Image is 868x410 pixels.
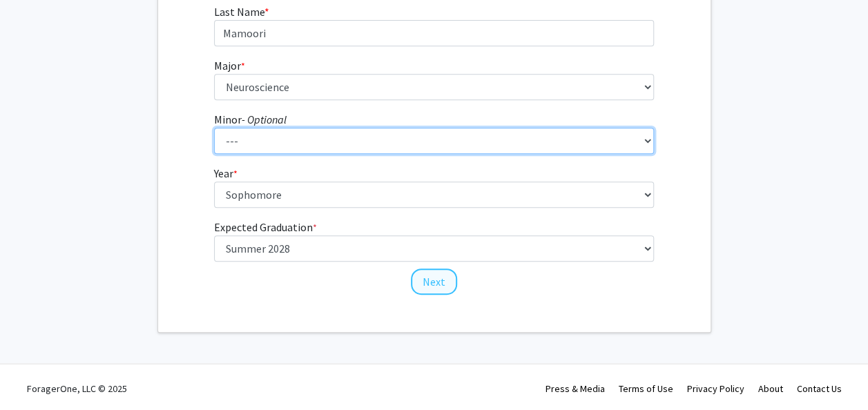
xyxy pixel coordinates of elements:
[214,111,287,128] label: Minor
[619,382,673,395] a: Terms of Use
[214,165,238,182] label: Year
[758,382,783,395] a: About
[411,269,457,295] button: Next
[546,382,605,395] a: Press & Media
[214,57,245,74] label: Major
[242,113,287,126] i: - Optional
[214,219,317,235] label: Expected Graduation
[10,348,59,400] iframe: Chat
[687,382,744,395] a: Privacy Policy
[797,382,842,395] a: Contact Us
[214,5,264,19] span: Last Name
